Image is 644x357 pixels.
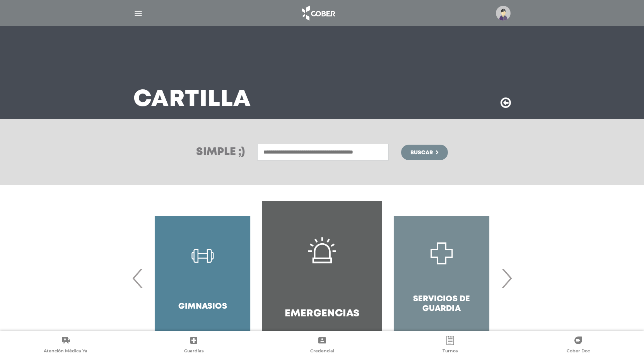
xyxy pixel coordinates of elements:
button: Buscar [401,145,448,160]
span: Turnos [442,348,458,355]
img: profile-placeholder.svg [496,6,511,20]
span: Cober Doc [567,348,590,355]
h4: Emergencias [285,308,359,320]
h3: Simple ;) [196,147,245,158]
span: Next [499,257,514,299]
a: Credencial [258,336,386,355]
a: Emergencias [262,201,382,355]
span: Credencial [310,348,334,355]
a: Cober Doc [514,336,642,355]
a: Atención Médica Ya [2,336,130,355]
img: Cober_menu-lines-white.svg [133,9,143,18]
span: Buscar [410,150,433,155]
a: Guardias [130,336,258,355]
span: Guardias [184,348,204,355]
a: Turnos [386,336,514,355]
img: logo_cober_home-white.png [298,4,338,22]
span: Atención Médica Ya [44,348,87,355]
span: Previous [130,257,145,299]
h3: Cartilla [133,90,251,110]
